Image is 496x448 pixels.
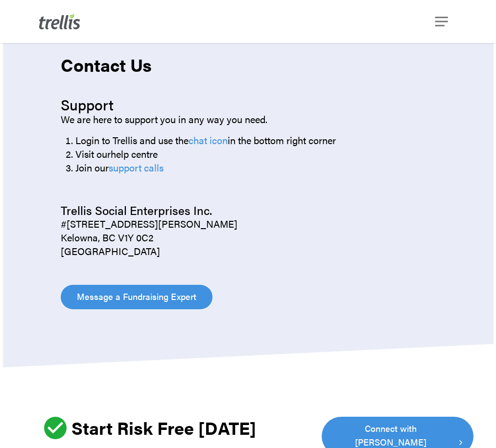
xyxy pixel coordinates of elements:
[75,133,436,147] li: Login to Trellis and use the in the bottom right corner
[61,96,436,112] h3: Support
[75,147,436,161] li: Visit our
[71,415,256,440] strong: Start Risk Free [DATE]
[61,285,213,309] a: Message a Fundraising Expert
[111,147,158,161] a: help centre
[77,290,196,303] span: Message a Fundraising Expert
[61,52,152,77] strong: Contact Us
[61,217,436,258] p: #[STREET_ADDRESS][PERSON_NAME] Kelowna, BC V1Y 0C2 [GEOGRAPHIC_DATA]
[44,417,67,439] img: ic_check_circle_46.svg
[189,133,228,147] a: chat icon
[109,160,164,174] a: support calls
[39,14,80,29] img: Trellis
[437,17,448,26] a: Navigation Menu
[61,204,436,216] h4: Trellis Social Enterprises Inc.
[75,161,436,174] li: Join our
[61,112,436,126] p: We are here to support you in any way you need.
